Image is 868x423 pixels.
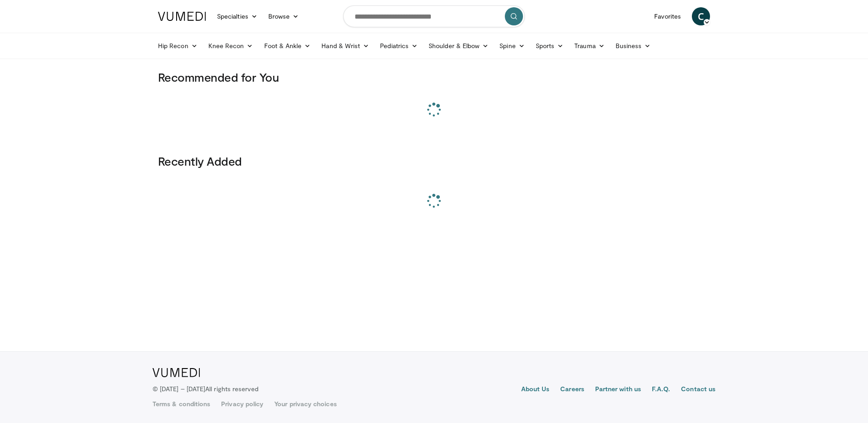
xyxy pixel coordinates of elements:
a: Business [610,37,656,55]
a: Careers [560,384,584,395]
h3: Recently Added [158,154,710,168]
a: Sports [530,37,569,55]
p: © [DATE] – [DATE] [153,384,259,393]
a: Foot & Ankle [259,37,316,55]
a: Shoulder & Elbow [423,37,494,55]
a: Trauma [569,37,610,55]
a: Your privacy choices [274,399,336,408]
a: Hip Recon [153,37,203,55]
img: VuMedi Logo [158,12,206,21]
a: Terms & conditions [153,399,210,408]
a: Favorites [649,7,686,25]
a: Knee Recon [203,37,259,55]
a: Contact us [681,384,715,395]
a: C [692,7,710,25]
a: Privacy policy [221,399,263,408]
h3: Recommended for You [158,70,710,84]
a: Browse [263,7,305,25]
a: Pediatrics [375,37,423,55]
a: F.A.Q. [652,384,670,395]
a: About Us [521,384,550,395]
img: VuMedi Logo [153,368,200,377]
span: All rights reserved [205,385,258,393]
input: Search topics, interventions [343,5,525,27]
a: Specialties [212,7,263,25]
a: Hand & Wrist [316,37,375,55]
a: Partner with us [595,384,641,395]
a: Spine [494,37,530,55]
